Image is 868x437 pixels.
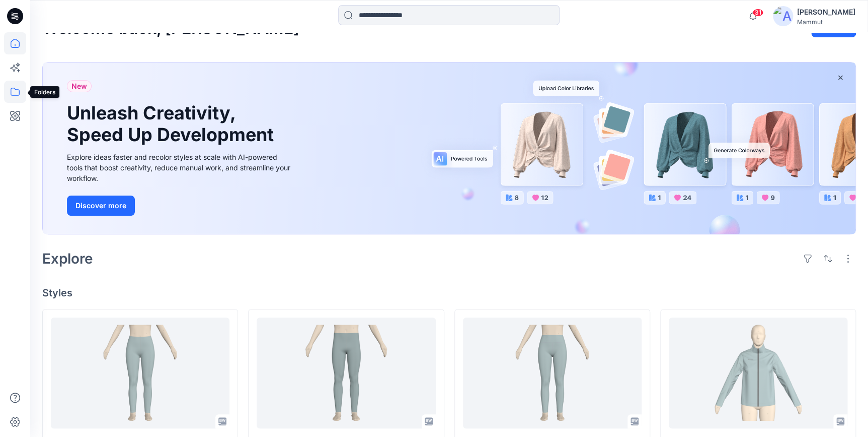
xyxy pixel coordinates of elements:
[773,6,793,26] img: avatar
[257,318,435,428] a: IM-TIG-TIG-STHGRNORM-YGNY02-FW20
[67,152,293,183] div: Explore ideas faster and recolor styles at scale with AI-powered tools that boost creativity, red...
[67,196,293,216] a: Discover more
[797,6,855,18] div: [PERSON_NAME]
[71,80,87,92] span: New
[42,287,856,299] h4: Styles
[42,251,93,267] h2: Explore
[797,18,855,26] div: Mammut
[67,102,278,146] h1: Unleash Creativity, Speed Up Development
[463,318,642,428] a: IW-TIG-TIG-STHGRNORM-YGNY12-FW20
[752,9,763,17] span: 31
[669,318,847,428] a: IW-SOJ-REG-RAG2STPNP-COLL11-SS27
[67,196,135,216] button: Discover more
[51,318,229,428] a: IW-TIG-TIG-STHGRNORM-YGNY02-FW20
